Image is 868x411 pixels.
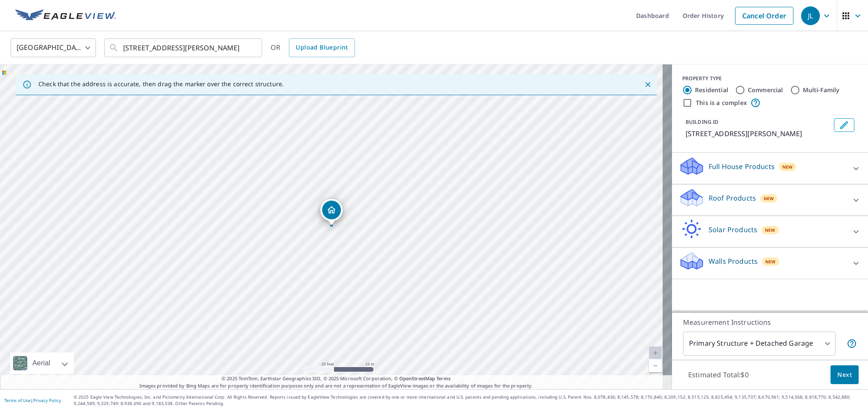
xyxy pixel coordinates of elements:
[11,36,96,60] div: [GEOGRAPHIC_DATA]
[681,365,756,384] p: Estimated Total: $0
[837,370,852,380] span: Next
[679,156,861,181] div: Full House ProductsNew
[15,9,116,22] img: EV Logo
[4,397,31,403] a: Terms of Use
[74,394,864,407] p: © 2025 Eagle View Technologies, Inc. and Pictometry International Corp. All Rights Reserved. Repo...
[642,79,653,90] button: Close
[748,86,783,94] label: Commercial
[801,6,820,25] div: JL
[709,256,758,266] p: Walls Products
[320,199,343,225] div: Dropped pin, building 1, Residential property, 5244 Jeffrey Way Eugene, OR 97402
[765,258,776,265] span: New
[649,359,662,372] a: Current Level 20, Zoom Out
[803,86,840,94] label: Multi-Family
[296,42,348,53] span: Upload Blueprint
[683,317,857,327] p: Measurement Instructions
[847,338,857,349] span: Your report will include the primary structure and a detached garage if one exists.
[4,398,61,403] p: |
[679,251,861,275] div: Walls ProductsNew
[709,161,775,172] p: Full House Products
[679,219,861,244] div: Solar ProductsNew
[834,118,854,132] button: Edit building 1
[831,365,859,385] button: Next
[30,353,53,374] div: Aerial
[679,188,861,212] div: Roof ProductsNew
[709,224,757,235] p: Solar Products
[222,375,450,382] span: © 2025 TomTom, Earthstar Geographics SIO, © 2025 Microsoft Corporation, ©
[765,227,776,233] span: New
[764,195,774,202] span: New
[271,38,355,57] div: OR
[38,80,284,88] p: Check that the address is accurate, then drag the marker over the correct structure.
[735,7,793,25] a: Cancel Order
[683,332,836,356] div: Primary Structure + Detached Garage
[289,38,355,57] a: Upload Blueprint
[709,193,756,203] p: Roof Products
[782,163,793,170] span: New
[33,397,61,403] a: Privacy Policy
[696,99,747,107] label: This is a complex
[686,128,831,139] p: [STREET_ADDRESS][PERSON_NAME]
[649,347,662,359] a: Current Level 20, Zoom In Disabled
[682,75,858,82] div: PROPERTY TYPE
[399,375,435,382] a: OpenStreetMap
[695,86,728,94] label: Residential
[686,118,718,125] p: BUILDING ID
[10,353,74,374] div: Aerial
[436,375,450,382] a: Terms
[123,36,245,60] input: Search by address or latitude-longitude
